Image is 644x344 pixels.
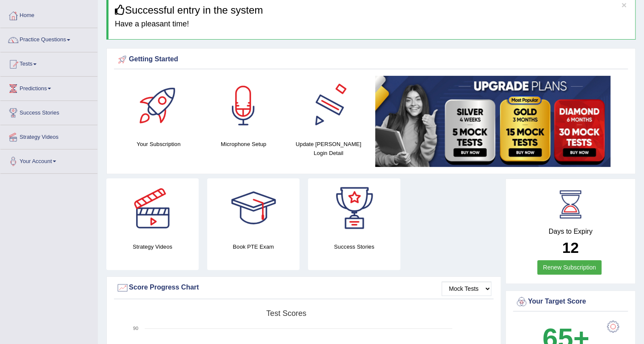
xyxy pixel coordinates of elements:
[375,76,610,167] img: small5.jpg
[308,242,400,251] h4: Success Stories
[106,242,199,251] h4: Strategy Videos
[133,326,138,331] text: 90
[515,228,626,235] h4: Days to Expiry
[205,140,282,149] h4: Microphone Setup
[515,295,626,308] div: Your Target Score
[116,53,626,66] div: Getting Started
[116,281,491,294] div: Score Progress Chart
[562,239,579,256] b: 12
[621,0,627,9] button: ×
[115,5,629,16] h3: Successful entry in the system
[120,140,197,149] h4: Your Subscription
[207,242,299,251] h4: Book PTE Exam
[0,125,97,146] a: Strategy Videos
[0,101,97,122] a: Success Stories
[0,28,97,49] a: Practice Questions
[0,4,97,25] a: Home
[115,20,629,29] h4: Have a pleasant time!
[0,77,97,98] a: Predictions
[266,309,306,318] tspan: Test scores
[0,149,97,171] a: Your Account
[537,260,601,275] a: Renew Subscription
[0,52,97,74] a: Tests
[290,140,367,158] h4: Update [PERSON_NAME] Login Detail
